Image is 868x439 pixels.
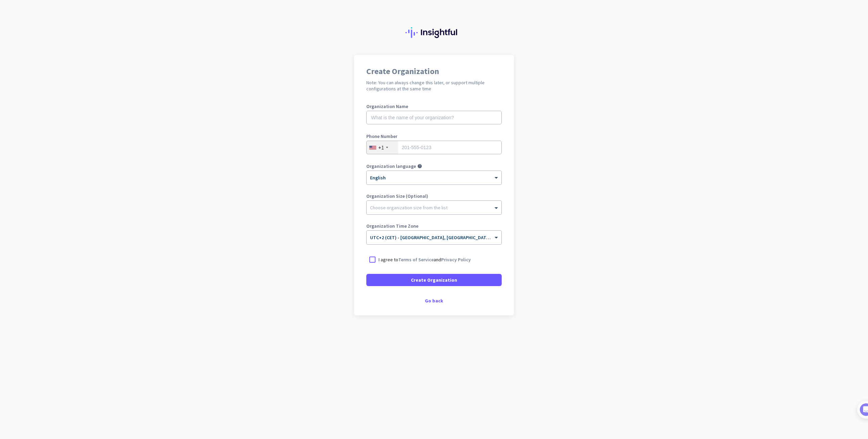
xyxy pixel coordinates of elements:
[366,80,502,92] h2: Note: You can always change this later, or support multiple configurations at the same time
[378,144,384,151] div: +1
[366,67,502,75] h1: Create Organization
[366,111,502,124] input: What is the name of your organization?
[366,194,502,198] label: Organization Size (Optional)
[405,27,463,38] img: Insightful
[366,298,502,303] div: Go back
[366,274,502,286] button: Create Organization
[366,224,502,228] label: Organization Time Zone
[366,164,416,169] label: Organization language
[441,257,471,263] a: Privacy Policy
[411,277,457,283] span: Create Organization
[417,164,422,169] i: help
[398,257,434,263] a: Terms of Service
[366,141,502,154] input: 201-555-0123
[379,256,471,263] p: I agree to and
[366,134,502,139] label: Phone Number
[366,104,502,109] label: Organization Name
